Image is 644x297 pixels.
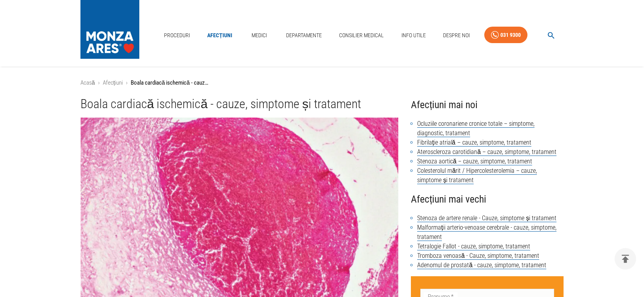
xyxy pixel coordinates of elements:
a: Proceduri [161,27,193,43]
a: Afecțiuni [103,79,123,86]
a: Afecțiuni [204,27,235,43]
button: delete [615,248,636,270]
a: Stenoza aortică – cauze, simptome, tratament [417,158,532,165]
h4: Afecțiuni mai noi [411,97,564,113]
li: › [126,78,128,87]
p: Boala cardiacă ischemică - cauze, simptome și tratament [131,78,209,87]
a: Malformații arterio-venoase cerebrale - cauze, simptome, tratament [417,224,556,241]
a: Tetralogie Fallot - cauze, simptome, tratament [417,243,530,250]
a: Colesterolul mărit / Hipercolesterolemia – cauze, simptome și tratament [417,167,537,184]
a: 031 9300 [484,27,527,43]
nav: breadcrumb [80,78,564,87]
h4: Afecțiuni mai vechi [411,191,564,207]
li: › [98,78,100,87]
a: Ocluziile coronariene cronice totale – simptome, diagnostic, tratament [417,120,535,137]
a: Stenoza de artere renale - Cauze, simptome și tratament [417,214,556,222]
a: Ateroscleroza carotidiană – cauze, simptome, tratament [417,148,556,156]
a: Consilier Medical [336,27,387,43]
div: 031 9300 [500,30,521,40]
a: Fibrilație atrială – cauze, simptome, tratament [417,139,531,147]
a: Departamente [283,27,325,43]
h1: Boala cardiacă ischemică - cauze, simptome și tratament [80,97,399,111]
a: Medici [246,27,272,43]
a: Info Utile [398,27,429,43]
a: Adenomul de prostată - cauze, simptome, tratament [417,261,546,269]
a: Despre Noi [440,27,473,43]
a: Tromboza venoasă - Cauze, simptome, tratament [417,252,539,260]
a: Acasă [80,79,95,86]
